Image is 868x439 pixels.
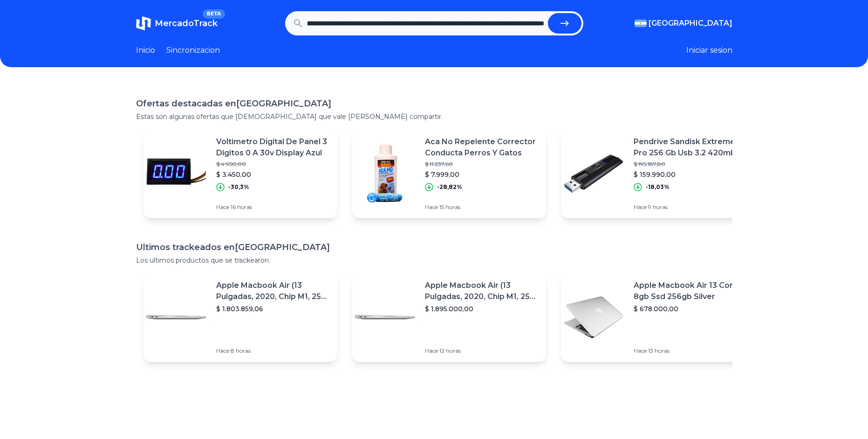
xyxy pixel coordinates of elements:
p: Hace 15 horas [425,203,539,211]
span: MercadoTrack [155,18,218,28]
a: Sincronizacion [166,45,220,56]
p: -30,3% [228,183,249,191]
a: Featured imageApple Macbook Air 13 Core I5 8gb Ssd 256gb Silver$ 678.000,00Hace 13 horas [561,272,755,362]
p: -28,82% [437,183,462,191]
p: $ 1.803.859,06 [216,304,330,314]
img: Argentina [635,20,647,27]
p: Hace 12 horas [425,347,539,355]
a: MercadoTrackBETA [136,16,218,31]
h1: Ultimos trackeados en [GEOGRAPHIC_DATA] [136,241,732,254]
p: Hace 13 horas [634,347,747,355]
a: Featured imageApple Macbook Air (13 Pulgadas, 2020, Chip M1, 256 Gb De Ssd, 8 Gb De Ram) - Plata$... [144,272,337,362]
p: $ 195.187,80 [634,160,747,168]
p: -18,03% [646,183,670,191]
p: Apple Macbook Air (13 Pulgadas, 2020, Chip M1, 256 Gb De Ssd, 8 Gb De Ram) - Plata [425,280,539,302]
img: Featured image [144,141,209,206]
button: [GEOGRAPHIC_DATA] [635,18,732,29]
p: $ 1.895.000,00 [425,304,539,314]
img: Featured image [561,141,626,206]
p: Pendrive Sandisk Extreme Pro 256 Gb Usb 3.2 420mb/s Ssd [634,136,747,159]
img: Featured image [352,141,417,206]
p: $ 7.999,00 [425,170,539,179]
img: Featured image [144,285,209,350]
p: Voltimetro Digital De Panel 3 Digitos 0 A 30v Display Azul [216,136,330,159]
img: Featured image [561,285,626,350]
p: Estas son algunas ofertas que [DEMOGRAPHIC_DATA] que vale [PERSON_NAME] compartir. [136,112,732,121]
p: $ 159.990,00 [634,170,747,179]
button: Iniciar sesion [686,45,732,56]
p: $ 678.000,00 [634,304,747,314]
a: Featured imageApple Macbook Air (13 Pulgadas, 2020, Chip M1, 256 Gb De Ssd, 8 Gb De Ram) - Plata$... [352,272,546,362]
p: $ 4.950,00 [216,160,330,168]
h1: Ofertas destacadas en [GEOGRAPHIC_DATA] [136,97,732,110]
img: Featured image [352,285,417,350]
a: Inicio [136,45,155,56]
p: Apple Macbook Air (13 Pulgadas, 2020, Chip M1, 256 Gb De Ssd, 8 Gb De Ram) - Plata [216,280,330,302]
p: Apple Macbook Air 13 Core I5 8gb Ssd 256gb Silver [634,280,747,302]
p: Hace 8 horas [216,347,330,355]
p: Aca No Repelente Corrector Conducta Perros Y Gatos [425,136,539,159]
p: $ 3.450,00 [216,170,330,179]
img: MercadoTrack [136,16,151,31]
span: [GEOGRAPHIC_DATA] [649,18,732,29]
p: Hace 9 horas [634,203,747,211]
a: Featured imageAca No Repelente Corrector Conducta Perros Y Gatos$ 11.237,60$ 7.999,00-28,82%Hace ... [352,129,546,218]
p: Los ultimos productos que se trackearon. [136,256,732,265]
a: Featured imagePendrive Sandisk Extreme Pro 256 Gb Usb 3.2 420mb/s Ssd$ 195.187,80$ 159.990,00-18,... [561,129,755,218]
span: BETA [203,9,225,19]
p: Hace 16 horas [216,203,330,211]
a: Featured imageVoltimetro Digital De Panel 3 Digitos 0 A 30v Display Azul$ 4.950,00$ 3.450,00-30,3... [144,129,337,218]
p: $ 11.237,60 [425,160,539,168]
